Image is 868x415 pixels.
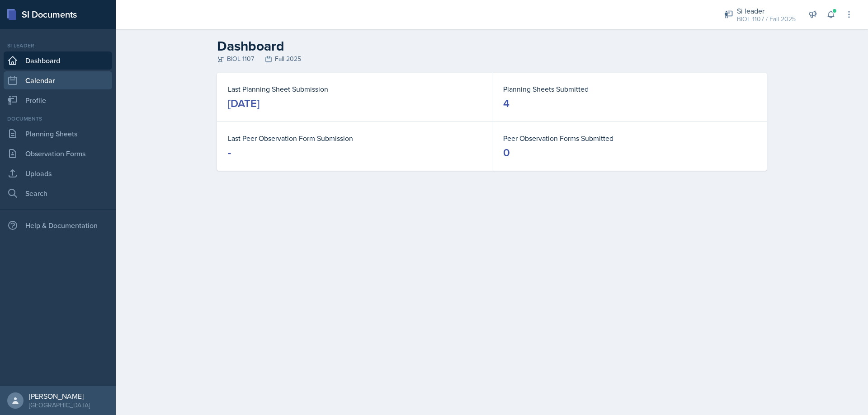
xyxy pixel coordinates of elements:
[4,115,112,123] div: Documents
[4,184,112,202] a: Search
[503,133,756,144] dt: Peer Observation Forms Submitted
[4,164,112,182] a: Uploads
[4,145,112,163] a: Observation Forms
[4,71,112,89] a: Calendar
[228,145,231,160] div: -
[29,392,90,401] div: [PERSON_NAME]
[4,216,112,234] div: Help & Documentation
[228,84,481,94] dt: Last Planning Sheet Submission
[217,54,767,64] div: BIOL 1107 Fall 2025
[228,133,481,144] dt: Last Peer Observation Form Submission
[4,91,112,109] a: Profile
[217,38,767,54] h2: Dashboard
[4,42,112,50] div: Si leader
[4,51,112,70] a: Dashboard
[4,125,112,143] a: Planning Sheets
[29,401,90,410] div: [GEOGRAPHIC_DATA]
[503,84,756,94] dt: Planning Sheets Submitted
[737,14,796,24] div: BIOL 1107 / Fall 2025
[503,96,509,111] div: 4
[503,145,510,160] div: 0
[228,96,259,111] div: [DATE]
[737,5,796,16] div: Si leader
